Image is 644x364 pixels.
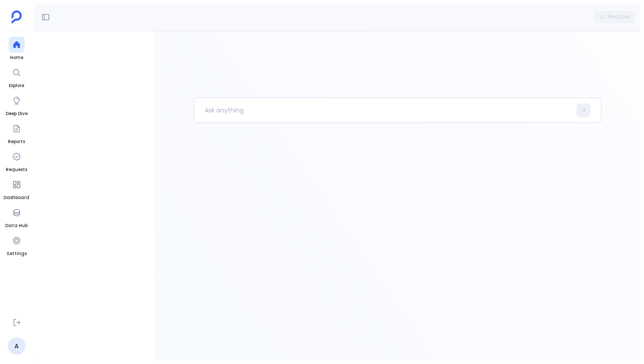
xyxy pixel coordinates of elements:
[5,222,28,229] span: Data Hub
[8,337,25,355] a: A
[7,233,27,257] a: Settings
[6,166,27,173] span: Requests
[9,65,25,89] a: Explore
[11,10,22,24] img: petavue logo
[8,138,25,145] span: Reports
[9,82,25,89] span: Explore
[9,54,25,61] span: Home
[4,177,29,201] a: Dashboard
[8,121,25,145] a: Reports
[5,205,28,229] a: Data Hub
[6,110,28,117] span: Deep Dive
[4,194,29,201] span: Dashboard
[6,149,27,173] a: Requests
[6,93,28,117] a: Deep Dive
[7,250,27,257] span: Settings
[9,37,25,61] a: Home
